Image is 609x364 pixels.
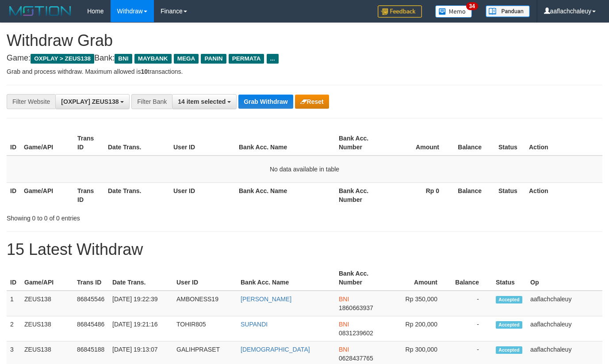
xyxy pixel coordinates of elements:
th: Amount [389,130,452,155]
th: Amount [388,265,451,291]
a: [DEMOGRAPHIC_DATA] [241,346,310,353]
th: Balance [451,265,492,291]
th: User ID [170,182,235,208]
span: Copy 0831239602 to clipboard [339,330,373,337]
span: PERMATA [229,54,264,64]
td: aaflachchaleuy [527,291,602,316]
h4: Game: Bank: [7,54,602,63]
span: BNI [339,296,349,303]
th: Status [492,265,527,291]
span: PANIN [201,54,226,64]
td: [DATE] 19:22:39 [109,291,173,316]
th: ID [7,130,20,155]
th: Date Trans. [104,130,170,155]
th: Game/API [20,130,74,155]
td: No data available in table [7,155,602,183]
button: 14 item selected [172,94,237,109]
th: Bank Acc. Name [235,182,335,208]
div: Filter Website [7,94,55,109]
button: [OXPLAY] ZEUS138 [55,94,130,109]
h1: Withdraw Grab [7,32,602,49]
th: Game/API [20,182,74,208]
span: Accepted [496,296,522,303]
th: Bank Acc. Number [335,130,389,155]
th: Trans ID [73,265,109,291]
span: Copy 0628437765 to clipboard [339,355,373,362]
th: Bank Acc. Number [335,182,389,208]
span: OXPLAY > ZEUS138 [31,54,94,64]
span: MAYBANK [134,54,172,64]
th: Op [527,265,602,291]
th: ID [7,265,21,291]
span: [OXPLAY] ZEUS138 [61,98,119,105]
a: SUPANDI [241,321,268,328]
span: Accepted [496,346,522,354]
th: Bank Acc. Number [335,265,388,291]
td: Rp 350,000 [388,291,451,316]
a: [PERSON_NAME] [241,296,291,303]
td: - [451,291,492,316]
p: Grab and process withdraw. Maximum allowed is transactions. [7,67,602,76]
td: aaflachchaleuy [527,316,602,341]
td: TOHIR805 [173,316,237,341]
th: Action [525,130,602,155]
td: ZEUS138 [21,316,73,341]
th: Trans ID [74,182,104,208]
th: Balance [452,182,495,208]
button: Reset [295,95,329,109]
td: AMBONESS19 [173,291,237,316]
div: Filter Bank [131,94,172,109]
th: Bank Acc. Name [237,265,335,291]
td: ZEUS138 [21,291,73,316]
td: 2 [7,316,21,341]
span: BNI [115,54,132,64]
th: Status [495,182,525,208]
th: Action [525,182,602,208]
td: Rp 200,000 [388,316,451,341]
th: Balance [452,130,495,155]
div: Showing 0 to 0 of 0 entries [7,210,247,223]
td: [DATE] 19:21:16 [109,316,173,341]
img: MOTION_logo.png [7,4,74,18]
span: ... [267,54,279,64]
td: 1 [7,291,21,316]
span: MEGA [174,54,199,64]
th: Game/API [21,265,73,291]
td: - [451,316,492,341]
span: Accepted [496,321,522,329]
td: 86845546 [73,291,109,316]
span: BNI [339,346,349,353]
h1: 15 Latest Withdraw [7,241,602,258]
th: Rp 0 [389,182,452,208]
th: User ID [173,265,237,291]
span: BNI [339,321,349,328]
img: panduan.png [486,5,530,17]
th: Trans ID [74,130,104,155]
th: Status [495,130,525,155]
th: Bank Acc. Name [235,130,335,155]
span: 34 [466,2,478,10]
button: Grab Withdraw [238,95,293,109]
span: 14 item selected [178,98,226,105]
th: User ID [170,130,235,155]
strong: 10 [141,68,148,75]
img: Feedback.jpg [378,5,422,18]
th: Date Trans. [104,182,170,208]
th: ID [7,182,20,208]
td: 86845486 [73,316,109,341]
span: Copy 1860663937 to clipboard [339,304,373,311]
th: Date Trans. [109,265,173,291]
img: Button%20Memo.svg [435,5,472,18]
